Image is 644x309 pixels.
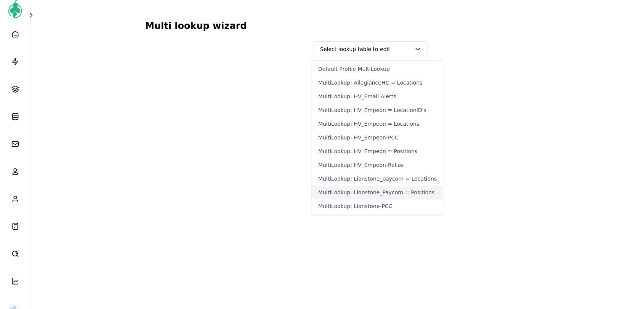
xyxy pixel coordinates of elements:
[312,144,443,158] button: MultiLookup: HV_Empeon = Positions
[312,90,443,103] button: MultiLookup: HV_Email Alerts
[312,158,443,172] button: MultiLookup: HV_Empeon-Relias
[320,45,411,53] span: Select lookup table to edit
[145,18,596,34] h3: Multi lookup wizard
[314,41,428,57] button: Select lookup table to edit
[312,62,443,76] button: Default Profile MultiLookup
[312,186,443,199] button: MultiLookup: Lionstone_Paycom = Positions
[312,199,443,213] button: MultiLookup: Lionstone-PCC
[312,60,443,215] div: Select lookup table to edit
[312,172,443,186] button: MultiLookup: Lionstone_paycom = Locations
[312,76,443,90] button: MultiLookup: AllegianceHC = Locations
[312,103,443,117] button: MultiLookup: HV_Empeon = LocationID's
[312,131,443,144] button: MultiLookup: HV_Empeon-PCC
[312,117,443,131] button: MultiLookup: HV_Empeon = Locations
